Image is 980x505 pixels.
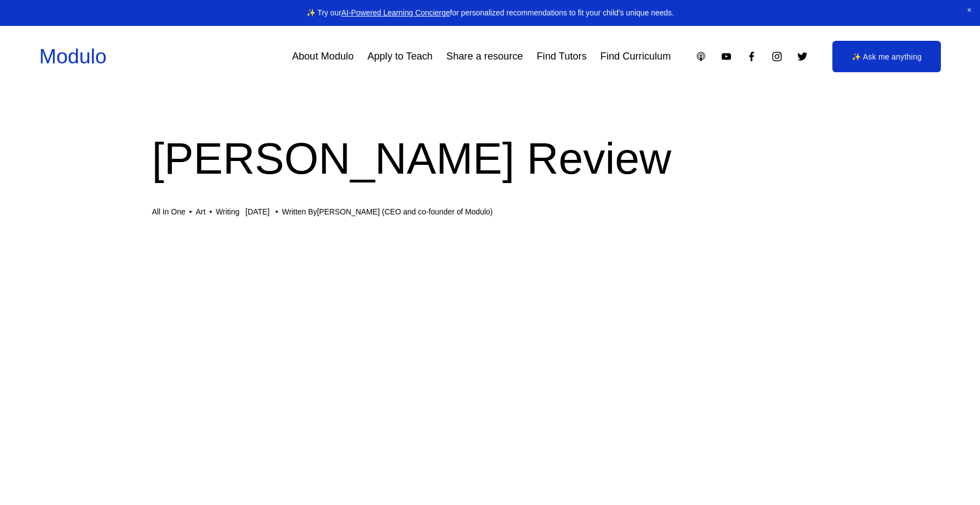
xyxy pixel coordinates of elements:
span: [DATE] [246,207,270,216]
a: AI-Powered Learning Concierge [342,8,450,17]
a: [PERSON_NAME] (CEO and co-founder of Modulo) [317,207,492,216]
a: Find Curriculum [600,46,671,66]
a: Instagram [771,51,783,62]
a: All In One [152,207,186,216]
h1: [PERSON_NAME] Review [152,128,829,190]
a: About Modulo [292,46,354,66]
a: Share a resource [446,46,523,66]
a: Apply to Teach [367,46,433,66]
a: YouTube [721,51,732,62]
a: Facebook [746,51,757,62]
a: Find Tutors [537,46,587,66]
a: Twitter [797,51,808,62]
a: Art [196,207,205,216]
a: Writing [216,207,240,216]
a: ✨ Ask me anything [832,41,941,73]
a: Apple Podcasts [695,51,707,62]
a: Modulo [39,45,106,68]
div: Written By [282,207,493,217]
